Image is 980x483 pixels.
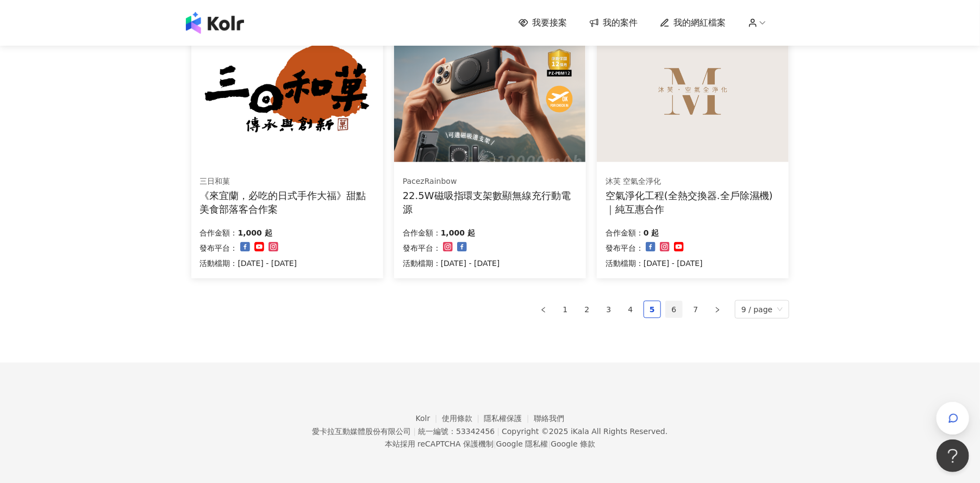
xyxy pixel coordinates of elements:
img: logo [186,12,244,34]
p: 發布平台： [403,242,441,255]
li: 5 [644,301,661,318]
p: 活動檔期：[DATE] - [DATE] [200,257,297,270]
button: left [535,301,552,318]
li: 4 [622,301,639,318]
li: Previous Page [535,301,552,318]
a: Google 條款 [551,440,595,449]
li: 1 [557,301,574,318]
a: 6 [666,301,682,318]
span: 9 / page [741,301,783,318]
a: 我要接案 [519,17,567,29]
span: 我要接案 [533,17,567,29]
span: | [494,440,496,449]
p: 發布平台： [200,242,238,255]
p: 發布平台： [606,242,644,255]
span: right [714,307,721,313]
a: 3 [601,301,617,318]
div: 22.5W磁吸指環支架數顯無線充行動電源 [403,189,577,216]
li: 6 [665,301,683,318]
div: PacezRainbow [403,176,577,187]
button: right [709,301,726,318]
img: 空氣淨化工程 [597,18,788,162]
a: 4 [622,301,639,318]
div: 愛卡拉互動媒體股份有限公司 [312,427,411,436]
a: 7 [688,301,704,318]
div: 沐芙 空氣全淨化 [606,176,779,187]
span: | [497,427,500,436]
p: 活動檔期：[DATE] - [DATE] [403,257,500,270]
p: 1,000 起 [441,226,475,239]
span: 本站採用 reCAPTCHA 保護機制 [385,438,595,451]
img: 三日和菓｜手作大福甜點體驗 × 宜蘭在地散策推薦 [191,18,383,162]
a: 5 [644,301,660,318]
a: 使用條款 [442,414,484,423]
a: 2 [579,301,595,318]
span: | [413,427,416,436]
p: 合作金額： [606,226,644,239]
div: Page Size [735,300,789,319]
a: Google 隱私權 [496,440,548,449]
span: 我的網紅檔案 [674,17,726,29]
li: 2 [578,301,596,318]
span: left [540,307,547,313]
a: iKala [571,427,589,436]
div: Copyright © 2025 All Rights Reserved. [502,427,667,436]
li: Next Page [709,301,726,318]
a: 我的網紅檔案 [660,17,726,29]
a: 聯絡我們 [534,414,564,423]
p: 0 起 [644,226,659,239]
p: 合作金額： [403,226,441,239]
div: 空氣淨化工程(全熱交換器.全戶除濕機)｜純互惠合作 [606,189,780,216]
li: 3 [600,301,617,318]
iframe: Help Scout Beacon - Open [937,439,969,472]
p: 活動檔期：[DATE] - [DATE] [606,257,703,270]
span: 我的案件 [603,17,638,29]
div: 統一編號：53342456 [418,427,495,436]
div: 《來宜蘭，必吃的日式手作大福》甜點美食部落客合作案 [200,189,374,216]
a: 1 [557,301,573,318]
li: 7 [687,301,704,318]
span: | [548,440,551,449]
img: 22.5W磁吸指環支架數顯無線充行動電源 [394,18,585,162]
div: 三日和菓 [200,176,374,187]
p: 1,000 起 [238,226,272,239]
a: Kolr [416,414,442,423]
a: 隱私權保護 [484,414,534,423]
a: 我的案件 [589,17,638,29]
p: 合作金額： [200,226,238,239]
